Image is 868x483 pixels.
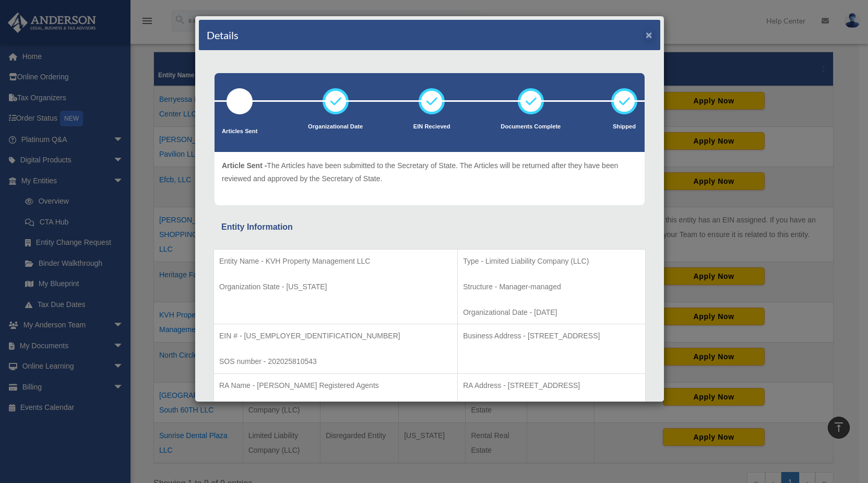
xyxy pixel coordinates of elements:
[611,122,637,132] p: Shipped
[221,220,638,234] div: Entity Information
[219,355,452,368] p: SOS number - 202025810543
[463,329,640,343] p: Business Address - [STREET_ADDRESS]
[207,28,239,42] h4: Details
[219,329,452,343] p: EIN # - [US_EMPLOYER_IDENTIFICATION_NUMBER]
[413,122,450,132] p: EIN Recieved
[463,306,640,319] p: Organizational Date - [DATE]
[501,122,561,132] p: Documents Complete
[308,122,363,132] p: Organizational Date
[219,280,452,293] p: Organization State - [US_STATE]
[222,159,637,185] p: The Articles have been submitted to the Secretary of State. The Articles will be returned after t...
[219,255,452,268] p: Entity Name - KVH Property Management LLC
[463,255,640,268] p: Type - Limited Liability Company (LLC)
[222,126,257,137] p: Articles Sent
[222,161,267,170] span: Article Sent -
[219,379,452,392] p: RA Name - [PERSON_NAME] Registered Agents
[646,29,652,40] button: ×
[463,379,640,392] p: RA Address - [STREET_ADDRESS]
[463,280,640,293] p: Structure - Manager-managed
